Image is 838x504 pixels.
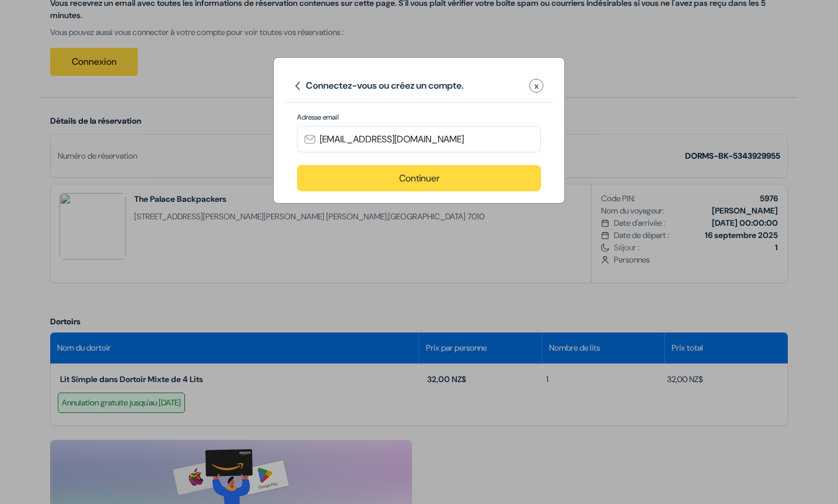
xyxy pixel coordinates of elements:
button: Close [529,79,543,93]
img: email.png [304,134,316,145]
span: x [535,80,539,92]
button: Continuer [297,165,541,191]
div: Connectez-vous ou créez un compte. [295,79,464,93]
img: arrow-left.svg [295,82,300,90]
label: Adresse email [297,112,541,123]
